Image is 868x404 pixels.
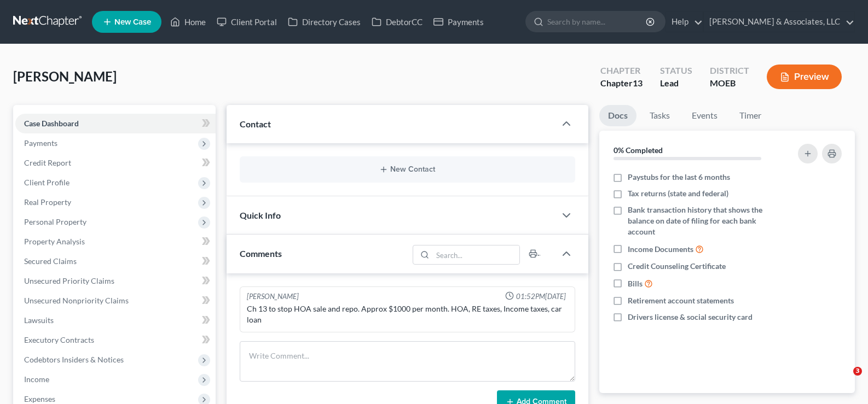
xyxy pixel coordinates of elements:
[165,12,211,32] a: Home
[13,68,117,84] span: [PERSON_NAME]
[15,291,216,311] a: Unsecured Nonpriority Claims
[247,303,569,325] div: Ch 13 to stop HOA sale and repo. Approx $1000 per month. HOA, RE taxes, Income taxes, car loan
[24,315,54,325] span: Lawsuits
[366,12,428,32] a: DebtorCC
[24,394,55,403] span: Expenses
[15,311,216,330] a: Lawsuits
[628,172,730,183] span: Paystubs for the last 6 months
[628,188,728,199] span: Tax returns (state and federal)
[683,105,726,126] a: Events
[704,12,854,32] a: [PERSON_NAME] & Associates, LLC
[628,295,734,306] span: Retirement account statements
[15,271,216,291] a: Unsecured Priority Claims
[15,330,216,350] a: Executory Contracts
[600,65,643,77] div: Chapter
[660,65,692,77] div: Status
[24,237,85,246] span: Property Analysis
[660,77,692,90] div: Lead
[547,11,647,32] input: Search by name...
[15,153,216,173] a: Credit Report
[24,158,71,167] span: Credit Report
[666,12,703,32] a: Help
[24,374,49,384] span: Income
[114,18,151,26] span: New Case
[628,244,693,255] span: Income Documents
[24,256,77,266] span: Secured Claims
[831,367,857,393] iframe: Intercom live chat
[628,204,782,237] span: Bank transaction history that shows the balance on date of filing for each bank account
[248,165,567,174] button: New Contact
[633,78,643,88] span: 13
[767,65,842,89] button: Preview
[24,178,70,187] span: Client Profile
[599,105,636,126] a: Docs
[24,355,124,364] span: Codebtors Insiders & Notices
[24,276,114,285] span: Unsecured Priority Claims
[240,248,282,259] span: Comments
[628,261,726,272] span: Credit Counseling Certificate
[853,367,862,376] span: 3
[240,210,281,220] span: Quick Info
[731,105,770,126] a: Timer
[24,119,79,128] span: Case Dashboard
[710,77,749,90] div: MOEB
[24,138,57,148] span: Payments
[710,65,749,77] div: District
[433,245,520,264] input: Search...
[628,278,643,289] span: Bills
[211,12,282,32] a: Client Portal
[614,145,663,155] strong: 0% Completed
[24,217,86,226] span: Personal Property
[641,105,679,126] a: Tasks
[15,114,216,133] a: Case Dashboard
[24,335,94,344] span: Executory Contracts
[516,291,566,302] span: 01:52PM[DATE]
[428,12,489,32] a: Payments
[15,251,216,271] a: Secured Claims
[628,312,753,323] span: Drivers license & social security card
[600,77,643,90] div: Chapter
[240,119,271,129] span: Contact
[15,232,216,251] a: Property Analysis
[282,12,366,32] a: Directory Cases
[24,296,129,305] span: Unsecured Nonpriority Claims
[247,291,299,302] div: [PERSON_NAME]
[24,197,71,207] span: Real Property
